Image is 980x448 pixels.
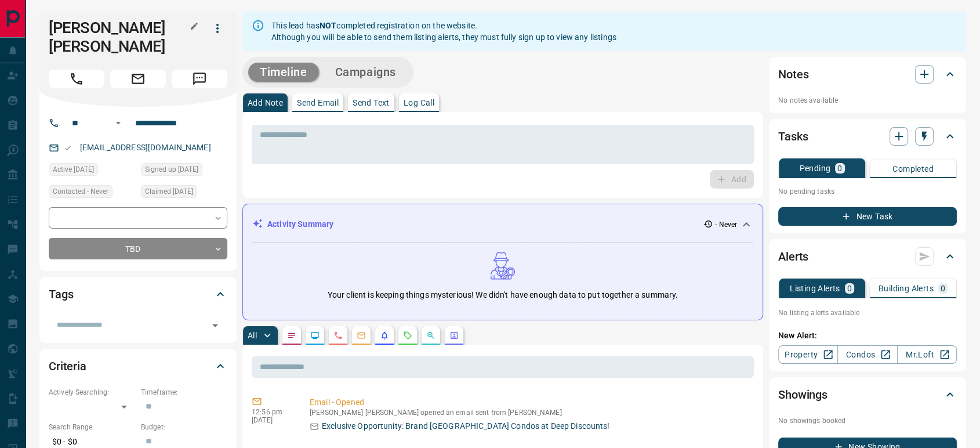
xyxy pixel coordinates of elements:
p: Actively Searching: [49,387,135,398]
span: Active [DATE] [53,164,94,175]
div: Tags [49,280,227,308]
p: Add Note [248,99,283,107]
div: TBD [49,238,227,259]
button: Campaigns [324,63,408,82]
button: Open [111,116,125,130]
span: Message [172,70,227,88]
svg: Emails [357,331,366,340]
svg: Calls [333,331,343,340]
p: Activity Summary [267,218,333,230]
span: Call [49,70,104,88]
button: Open [207,317,223,334]
p: No notes available [778,95,957,106]
h2: Showings [778,385,827,404]
p: 0 [941,284,945,292]
p: 12:56 pm [252,408,292,416]
p: [DATE] [252,416,292,424]
strong: NOT [320,21,336,30]
svg: Agent Actions [449,331,459,340]
p: No showings booked [778,416,957,426]
p: Search Range: [49,422,135,432]
p: Your client is keeping things mysterious! We didn't have enough data to put together a summary. [328,289,678,301]
span: Email [110,70,166,88]
div: This lead has completed registration on the website. Although you will be able to send them listi... [271,15,616,48]
p: Exclusive Opportunity: Brand [GEOGRAPHIC_DATA] Condos at Deep Discounts! [322,420,609,432]
span: Signed up [DATE] [145,164,198,175]
p: 0 [847,284,852,292]
div: Thu May 02 2024 [49,163,135,179]
h2: Tags [49,285,73,304]
p: Building Alerts [879,284,934,292]
p: No listing alerts available [778,308,957,318]
p: All [248,331,257,339]
p: [PERSON_NAME] [PERSON_NAME] opened an email sent from [PERSON_NAME] [310,409,749,417]
h2: Tasks [778,127,808,146]
a: Mr.Loft [897,345,957,364]
div: Showings [778,381,957,409]
p: New Alert: [778,330,957,342]
p: Send Text [353,99,390,107]
svg: Requests [403,331,412,340]
svg: Lead Browsing Activity [310,331,320,340]
svg: Notes [287,331,296,340]
p: Budget: [141,422,227,432]
svg: Opportunities [426,331,435,340]
p: Email - Opened [310,396,749,409]
h2: Notes [778,65,808,84]
svg: Email Valid [64,144,72,152]
div: Criteria [49,352,227,380]
div: Alerts [778,243,957,270]
p: Listing Alerts [790,284,840,292]
span: Contacted - Never [53,186,108,197]
div: Notes [778,60,957,88]
h1: [PERSON_NAME] [PERSON_NAME] [49,19,190,56]
p: Pending [799,164,830,172]
a: Property [778,345,838,364]
svg: Listing Alerts [380,331,389,340]
p: - Never [715,219,737,230]
div: Tasks [778,122,957,150]
p: Send Email [297,99,339,107]
span: Claimed [DATE] [145,186,193,197]
div: Activity Summary- Never [252,214,753,235]
div: Thu May 02 2024 [141,185,227,201]
p: Completed [892,165,934,173]
h2: Criteria [49,357,86,375]
button: New Task [778,207,957,226]
p: Log Call [404,99,434,107]
div: Thu May 02 2024 [141,163,227,179]
button: Timeline [248,63,319,82]
a: [EMAIL_ADDRESS][DOMAIN_NAME] [80,143,211,152]
p: Timeframe: [141,387,227,398]
p: No pending tasks [778,183,957,200]
a: Condos [837,345,897,364]
h2: Alerts [778,247,808,266]
p: 0 [837,164,842,172]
